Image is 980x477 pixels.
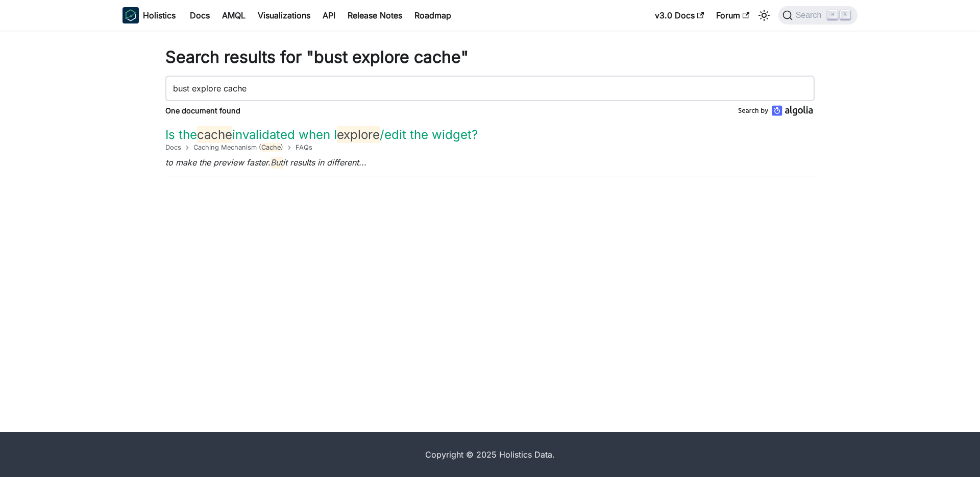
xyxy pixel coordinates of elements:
kbd: ⌘ [827,10,838,19]
li: Docs [165,142,193,152]
span: cache [197,126,232,143]
p: to make the preview faster. it results in different... [165,156,815,169]
a: API [316,7,341,23]
span: But [271,157,283,169]
b: Holistics [143,9,176,21]
a: AMQL [216,7,252,23]
div: One document found [153,105,602,119]
a: Visualizations [252,7,316,23]
li: FAQs​ [296,142,312,152]
button: Search (Command+K) [778,6,857,25]
a: Release Notes [341,7,408,23]
span: Search [793,11,828,20]
h1: Search results for "bust explore cache" [165,47,815,67]
a: v3.0 Docs [649,7,710,23]
img: Holistics [122,7,139,23]
span: Cache [261,143,281,152]
button: Switch between dark and light mode (currently light mode) [756,7,772,23]
a: Is thecacheinvalidated when Iexplore/edit the widget?​ [165,126,478,143]
nav: breadcrumbs [165,142,815,152]
input: Search [165,76,815,101]
a: Roadmap [408,7,457,23]
a: HolisticsHolistics [122,7,176,23]
kbd: K [840,10,850,19]
a: Docs [184,7,216,23]
a: Forum [710,7,755,23]
span: explore [337,126,380,143]
div: Copyright © 2025 Holistics Data. [165,448,815,461]
a: Search by Algolia [738,108,815,118]
li: Caching Mechanism ( ) [193,142,296,152]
